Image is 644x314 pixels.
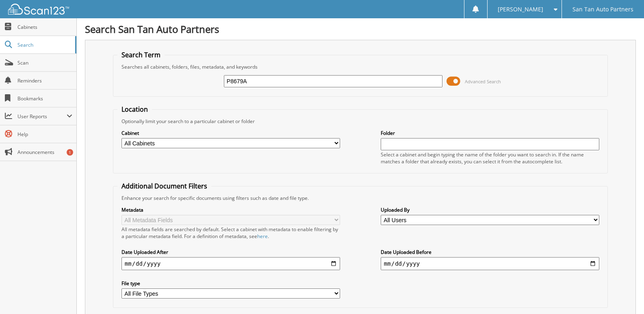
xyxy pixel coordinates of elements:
[17,131,72,138] span: Help
[8,4,69,15] img: scan123-logo-white.svg
[498,7,543,12] span: [PERSON_NAME]
[17,77,72,84] span: Reminders
[117,182,211,191] legend: Additional Document Filters
[121,206,340,213] label: Metadata
[17,41,71,48] span: Search
[17,95,72,102] span: Bookmarks
[121,257,340,270] input: start
[381,257,599,270] input: end
[381,130,599,136] label: Folder
[17,24,72,30] span: Cabinets
[17,149,72,156] span: Announcements
[381,206,599,213] label: Uploaded By
[121,249,340,256] label: Date Uploaded After
[117,63,603,70] div: Searches all cabinets, folders, files, metadata, and keywords
[117,118,603,125] div: Optionally limit your search to a particular cabinet or folder
[117,50,165,59] legend: Search Term
[17,113,67,120] span: User Reports
[67,149,73,156] div: 1
[121,280,340,287] label: File type
[381,249,599,256] label: Date Uploaded Before
[465,78,501,84] span: Advanced Search
[257,233,268,240] a: here
[117,105,152,114] legend: Location
[17,59,72,66] span: Scan
[121,130,340,136] label: Cabinet
[381,151,599,165] div: Select a cabinet and begin typing the name of the folder you want to search in. If the name match...
[85,22,636,36] h1: Search San Tan Auto Partners
[117,195,603,201] div: Enhance your search for specific documents using filters such as date and file type.
[603,275,644,314] iframe: Chat Widget
[572,7,633,12] span: San Tan Auto Partners
[121,226,340,240] div: All metadata fields are searched by default. Select a cabinet with metadata to enable filtering b...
